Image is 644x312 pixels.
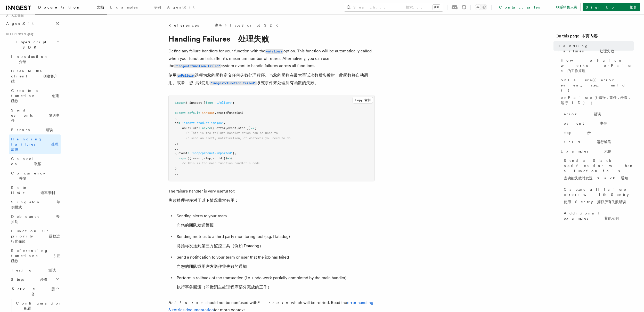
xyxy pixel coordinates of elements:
span: ({ error [211,126,225,130]
span: References [168,23,222,28]
span: => [227,156,231,160]
span: Debounce [11,214,60,224]
span: , [236,126,238,130]
button: Toggle dark mode [475,4,487,10]
span: Singleton [11,200,60,209]
p: Define any failure handlers for your function with the option. This function will be automaticall... [168,47,375,89]
font: 人工智能 [11,14,23,18]
a: TypeScript SDK [229,23,281,28]
span: AgentKit [167,5,194,9]
span: : [188,151,189,155]
span: onFailure [182,126,198,130]
span: Referencing functions [11,249,61,263]
a: onFailure [265,49,283,53]
a: onFailure [177,73,195,78]
a: runId 运行编号 [562,137,634,147]
a: Debounce 去抖动 [9,212,61,226]
a: Rate limit 速率限制 [9,183,61,197]
a: AgentKit [4,19,61,28]
span: ); [175,171,178,175]
font: 错误 [46,128,53,132]
span: Rate limit [11,186,55,195]
span: runId }) [213,156,227,160]
kbd: ⌘K [433,5,440,10]
code: "inngest/function.failed" [210,81,257,85]
span: error [564,111,601,117]
span: ( [242,111,243,115]
span: "shop/product.imported" [191,151,233,155]
span: Testing [11,268,56,272]
p: The failure handler is very useful for: [168,188,375,206]
font: 介绍 [19,60,26,64]
span: id [175,121,178,125]
span: Cancel on [11,157,42,166]
span: .createFunction [215,111,242,115]
span: , [225,126,227,130]
a: Cancel on 取消 [9,154,61,169]
font: 事件 [600,121,607,125]
a: Send a Slack notification when a function fails当功能失败时发送 Slack 通知 [562,156,634,185]
a: Referencing functions 引用函数 [9,246,61,266]
font: 运行编号 [597,140,611,144]
font: 取消 [34,162,42,166]
font: 处理失败 [238,34,269,43]
span: , [177,146,178,150]
font: 步骤 [40,277,47,282]
span: AI [4,14,23,18]
span: // send an alert, notification, or whatever you need to do [186,136,290,140]
span: async [178,156,188,160]
span: Send events [11,108,60,123]
span: { [254,126,256,130]
font: 执行事务回滚（即撤消主处理程序部分完成的工作） [177,285,272,290]
code: onFailure [177,74,195,78]
span: => [251,126,254,130]
span: ; [233,101,234,105]
span: Serve [9,286,56,297]
button: Copy 复制 [353,97,373,103]
span: Examples [110,5,161,9]
code: "inngest/function.failed" [174,64,221,68]
li: Send a notification to your team or user that the job has failed [175,254,375,272]
font: 向您的团队或用户发送作业失败的通知 [177,264,247,269]
span: // This is the main function handler's code [182,161,260,165]
span: { inngest } [186,101,206,105]
a: Handling Failures 处理失败 [556,41,634,56]
span: Additional examples [564,211,634,221]
span: , [211,156,213,160]
span: Steps [9,277,47,282]
font: 参考 [215,23,222,27]
span: step [564,130,591,135]
li: Perform a rollback of the transaction (i.e. undo work partially completed by the main handler) [175,274,375,293]
font: 示例 [154,5,161,9]
span: , [202,156,204,160]
span: , [224,121,225,125]
span: References [4,32,34,36]
font: 其他示例 [604,216,619,220]
font: 示例 [604,149,612,153]
a: Documentation 文档 [35,2,107,14]
span: , [234,151,236,155]
span: Handling failures [11,137,59,151]
span: { [175,116,177,120]
a: "inngest/function.failed" [174,63,221,68]
a: Function run priority 函数运行优先级 [9,226,61,246]
span: async [202,126,211,130]
li: Sending metrics to a third party monitoring tool (e.g. Datadog) [175,233,375,252]
a: Additional examples 其他示例 [562,209,634,223]
h4: On this page [556,33,634,41]
span: } [175,141,177,145]
span: Create a function [11,89,59,103]
a: Send events 发送事件 [9,106,61,125]
font: 测试 [48,268,56,272]
a: Errors 错误 [9,125,61,134]
a: Introduction 介绍 [9,52,61,66]
span: TypeScript SDK [4,39,56,50]
span: Examples [561,149,612,154]
font: 向您的团队发送警报 [177,223,214,228]
span: onFailure({ error, event, step, runId }) [561,77,634,107]
span: Concurrency [11,171,53,180]
font: 步 [587,131,591,135]
span: runId [564,139,611,145]
em: Errors [257,300,291,305]
a: "inngest/function.failed" [210,80,257,85]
